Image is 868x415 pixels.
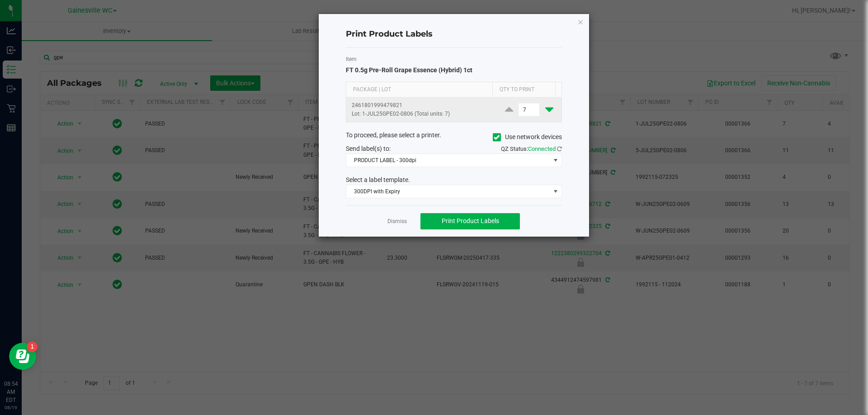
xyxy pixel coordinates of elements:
[346,185,550,198] span: 300DPI with Expiry
[346,145,391,152] span: Send label(s) to:
[420,213,520,229] button: Print Product Labels
[352,101,491,110] p: 2461801999479821
[501,145,562,152] span: QZ Status:
[27,341,38,352] iframe: Resource center unread badge
[492,82,555,98] th: Qty to Print
[339,131,569,144] div: To proceed, please select a printer.
[346,28,562,40] h4: Print Product Labels
[346,55,562,63] label: Item
[387,218,407,225] a: Dismiss
[528,145,556,152] span: Connected
[339,175,569,185] div: Select a label template.
[9,343,36,370] iframe: Resource center
[352,110,491,118] p: Lot: 1-JUL25GPE02-0806 (Total units: 7)
[346,154,550,167] span: PRODUCT LABEL - 300dpi
[346,66,472,74] span: FT 0.5g Pre-Roll Grape Essence (Hybrid) 1ct
[442,217,499,224] span: Print Product Labels
[493,132,562,142] label: Use network devices
[346,82,492,98] th: Package | Lot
